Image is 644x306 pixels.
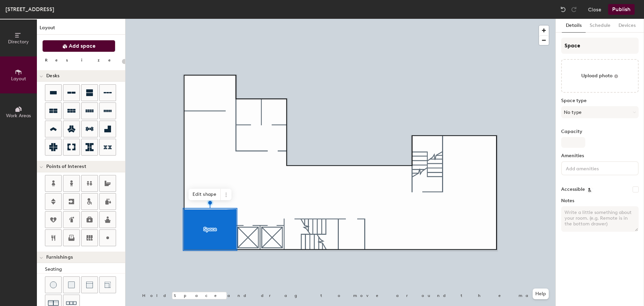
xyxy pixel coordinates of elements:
[565,164,625,172] input: Add amenities
[8,39,29,45] span: Directory
[561,198,639,204] label: Notes
[189,189,221,200] span: Edit shape
[45,57,119,63] div: Resize
[608,4,635,15] button: Publish
[11,76,26,82] span: Layout
[561,106,639,118] button: No type
[63,276,80,293] button: Cushion
[50,281,57,288] img: Stool
[6,113,31,119] span: Work Areas
[46,255,73,260] span: Furnishings
[571,6,577,13] img: Redo
[46,164,86,169] span: Points of Interest
[588,4,601,15] button: Close
[46,73,59,79] span: Desks
[45,276,62,293] button: Stool
[99,276,116,293] button: Couch (corner)
[104,281,111,288] img: Couch (corner)
[69,43,96,49] span: Add space
[586,19,614,33] button: Schedule
[561,129,639,134] label: Capacity
[81,276,98,293] button: Couch (middle)
[37,24,125,35] h1: Layout
[561,187,585,192] label: Accessible
[561,98,639,103] label: Space type
[561,59,639,93] button: Upload photo
[86,281,93,288] img: Couch (middle)
[45,266,125,273] div: Seating
[533,289,549,299] button: Help
[614,19,640,33] button: Devices
[68,281,75,288] img: Cushion
[560,6,567,13] img: Undo
[561,153,639,159] label: Amenities
[42,40,115,52] button: Add space
[562,19,586,33] button: Details
[5,5,54,13] div: [STREET_ADDRESS]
